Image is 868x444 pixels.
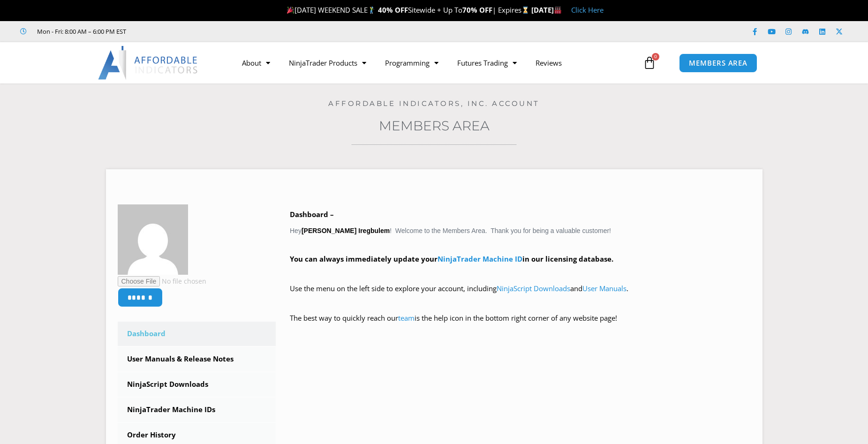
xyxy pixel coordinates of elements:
[522,7,529,14] img: ⌛
[290,210,334,219] b: Dashboard –
[438,254,522,263] a: NinjaTrader Machine ID
[139,27,280,36] iframe: Customer reviews powered by Trustpilot
[98,46,199,80] img: LogoAI | Affordable Indicators – NinjaTrader
[290,208,751,338] div: Hey ! Welcome to the Members Area. Thank you for being a valuable customer!
[118,322,276,346] a: Dashboard
[233,52,641,74] nav: Menu
[302,227,390,234] strong: [PERSON_NAME] Iregbulem
[462,5,492,15] strong: 70% OFF
[376,52,448,74] a: Programming
[118,204,188,275] img: e0cc9fa063b7fb7a0483635173a62b21fe4c41a01693638c9c793b236e47dcfd
[554,7,561,14] img: 🏭
[679,53,757,73] a: MEMBERS AREA
[328,99,540,108] a: Affordable Indicators, Inc. Account
[689,60,747,67] span: MEMBERS AREA
[279,52,376,74] a: NinjaTrader Products
[398,313,415,323] a: team
[526,52,571,74] a: Reviews
[290,282,751,309] p: Use the menu on the left side to explore your account, including and .
[652,53,659,60] span: 0
[379,118,490,134] a: Members Area
[378,5,408,15] strong: 40% OFF
[497,284,570,293] a: NinjaScript Downloads
[368,7,375,14] img: 🏌️‍♂️
[285,5,531,15] span: [DATE] WEEKEND SALE Sitewide + Up To | Expires
[571,5,604,15] a: Click Here
[287,7,294,14] img: 🎉
[582,284,626,293] a: User Manuals
[531,5,562,15] strong: [DATE]
[118,398,276,422] a: NinjaTrader Machine IDs
[118,372,276,397] a: NinjaScript Downloads
[629,49,670,76] a: 0
[118,347,276,371] a: User Manuals & Release Notes
[233,52,279,74] a: About
[290,312,751,338] p: The best way to quickly reach our is the help icon in the bottom right corner of any website page!
[290,254,613,263] strong: You can always immediately update your in our licensing database.
[35,26,126,37] span: Mon - Fri: 8:00 AM – 6:00 PM EST
[448,52,526,74] a: Futures Trading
